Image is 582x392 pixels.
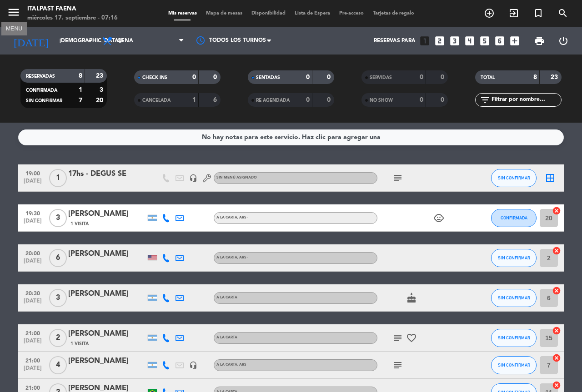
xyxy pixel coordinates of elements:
[202,132,381,143] div: No hay notas para este servicio. Haz clic para agregar una
[480,94,491,105] i: filter_list
[247,11,290,16] span: Disponibilidad
[534,35,545,46] span: print
[21,298,44,308] span: [DATE]
[70,340,89,347] span: 1 Visita
[142,75,167,80] span: CHECK INS
[374,38,416,44] span: Reservas para
[306,74,310,80] strong: 0
[491,95,561,105] input: Filtrar por nombre...
[494,35,506,47] i: looks_6
[558,35,569,46] i: power_settings_new
[189,361,197,369] i: headset_mic
[49,169,67,187] span: 1
[419,35,431,47] i: looks_one
[368,11,419,16] span: Tarjetas de regalo
[434,35,446,47] i: looks_two
[256,98,290,103] span: RE AGENDADA
[433,213,444,223] i: child_care
[21,248,44,258] span: 20:00
[501,215,527,220] span: CONFIRMADA
[68,168,145,180] div: 17hs - DEGUS SE
[237,363,248,367] span: , ARS -
[117,38,133,44] span: Cena
[498,362,530,367] span: SIN CONFIRMAR
[545,173,556,184] i: border_all
[21,168,44,178] span: 19:00
[491,169,537,187] button: SIN CONFIRMAR
[192,97,196,103] strong: 1
[441,97,446,103] strong: 0
[21,355,44,365] span: 21:00
[100,87,105,93] strong: 3
[327,74,332,80] strong: 0
[370,98,393,103] span: NO SHOW
[557,8,568,19] i: search
[237,256,248,259] span: , ARS -
[327,97,332,103] strong: 0
[552,246,561,255] i: cancel
[551,74,560,80] strong: 23
[26,88,57,93] span: CONFIRMADA
[7,5,20,19] i: menu
[484,8,495,19] i: add_circle_outline
[1,24,27,32] div: MENU
[49,356,67,374] span: 4
[27,5,118,14] div: Italpast Faena
[189,174,197,182] i: headset_mic
[498,295,530,300] span: SIN CONFIRMAR
[216,256,248,259] span: A LA CARTA
[552,206,561,215] i: cancel
[551,27,575,55] div: LOG OUT
[21,208,44,218] span: 19:30
[533,8,544,19] i: turned_in_not
[290,11,335,16] span: Lista de Espera
[96,73,105,79] strong: 23
[441,74,446,80] strong: 0
[68,355,145,367] div: [PERSON_NAME]
[552,381,561,390] i: cancel
[533,74,537,80] strong: 8
[21,258,44,268] span: [DATE]
[201,11,247,16] span: Mapa de mesas
[216,176,257,179] span: Sin menú asignado
[449,35,461,47] i: looks_3
[68,208,145,220] div: [PERSON_NAME]
[491,356,537,374] button: SIN CONFIRMAR
[21,178,44,189] span: [DATE]
[479,35,491,47] i: looks_5
[491,249,537,267] button: SIN CONFIRMAR
[49,249,67,267] span: 6
[68,328,145,340] div: [PERSON_NAME]
[508,8,519,19] i: exit_to_app
[498,255,530,260] span: SIN CONFIRMAR
[392,332,403,343] i: subject
[306,97,310,103] strong: 0
[21,365,44,376] span: [DATE]
[70,220,89,228] span: 1 Visita
[213,74,219,80] strong: 0
[164,11,201,16] span: Mis reservas
[21,218,44,228] span: [DATE]
[96,97,105,104] strong: 20
[464,35,476,47] i: looks_4
[335,11,368,16] span: Pre-acceso
[142,98,171,103] span: CANCELADA
[216,296,237,299] span: A LA CARTA
[79,73,82,79] strong: 8
[27,14,118,23] div: miércoles 17. septiembre - 07:16
[216,336,237,339] span: A LA CARTA
[509,35,521,47] i: add_box
[7,5,20,22] button: menu
[481,75,495,80] span: TOTAL
[213,97,219,103] strong: 6
[552,286,561,295] i: cancel
[21,288,44,298] span: 20:30
[237,216,248,219] span: , ARS -
[491,289,537,307] button: SIN CONFIRMAR
[26,99,62,103] span: SIN CONFIRMAR
[216,363,248,367] span: A LA CARTA
[256,75,280,80] span: SENTADAS
[192,74,196,80] strong: 0
[85,35,95,46] i: arrow_drop_down
[491,329,537,347] button: SIN CONFIRMAR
